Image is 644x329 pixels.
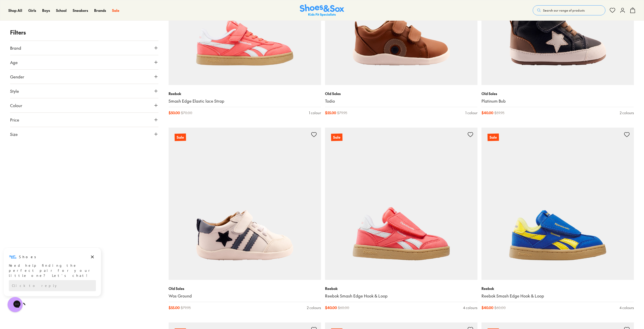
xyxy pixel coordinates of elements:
img: SNS_Logo_Responsive.svg [300,4,344,17]
a: School [56,8,67,13]
span: $ 55.00 [325,110,336,115]
div: Need help finding the perfect pair for your little one? Let’s chat! [9,16,96,31]
p: Old Soles [481,91,634,96]
a: Girls [28,8,36,13]
span: $ 60.00 [338,305,349,310]
button: Size [10,127,158,141]
a: Sneakers [73,8,88,13]
a: Platinum Bub [481,98,634,104]
p: Sale [175,134,186,141]
p: Old Soles [325,91,477,96]
a: Reebok Smash Edge Hook & Loop [325,293,477,299]
a: Shoes & Sox [300,4,344,17]
p: Sale [488,134,499,141]
div: 2 colours [307,305,321,310]
p: Old Soles [169,286,321,291]
a: Sale [481,128,634,280]
p: Reebok [325,286,477,291]
button: Age [10,55,158,69]
a: Reebok Smash Edge Hook & Loop [481,293,634,299]
div: 1 colour [309,110,321,115]
div: 2 colours [620,110,634,115]
h3: Shoes [19,7,39,12]
a: Brands [94,8,106,13]
button: Brand [10,41,158,55]
p: Filters [10,28,158,37]
span: Price [10,117,19,123]
span: $ 59.95 [494,110,504,115]
a: Boys [42,8,50,13]
div: 4 colours [463,305,477,310]
a: Shop All [8,8,22,13]
iframe: Gorgias live chat messenger [5,295,25,314]
span: Brand [10,45,21,51]
button: Price [10,113,158,127]
div: Message from Shoes. Need help finding the perfect pair for your little one? Let’s chat! [4,6,101,31]
span: $ 40.00 [481,110,493,115]
button: Search our range of products [533,5,605,15]
span: Gender [10,74,24,80]
span: Colour [10,102,22,108]
span: Style [10,88,19,94]
div: Reply to the campaigns [9,33,96,44]
span: $ 79.95 [337,110,347,115]
span: $ 60.00 [494,305,506,310]
div: 4 colours [620,305,634,310]
img: Shoes logo [9,6,17,14]
button: Dismiss campaign [89,6,96,13]
a: Todio [325,98,477,104]
span: $ 50.00 [169,110,180,115]
p: Reebok [169,91,321,96]
div: Campaign message [4,1,101,49]
a: Sale [112,8,119,13]
button: Gender [10,70,158,84]
span: Search our range of products [543,8,585,13]
a: Sale [325,128,477,280]
span: Age [10,59,18,65]
span: $ 70.00 [181,110,192,115]
span: $ 40.00 [481,305,493,310]
span: Size [10,131,18,137]
a: Sale [169,128,321,280]
span: $ 40.00 [325,305,337,310]
a: Wos Ground [169,293,321,299]
button: Colour [10,98,158,112]
p: Sale [331,134,342,141]
button: Style [10,84,158,98]
div: 1 colour [465,110,477,115]
p: Reebok [481,286,634,291]
span: $ 79.95 [181,305,191,310]
a: Smash Edge Elastic lace Strap [169,98,321,104]
span: $ 55.00 [169,305,180,310]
